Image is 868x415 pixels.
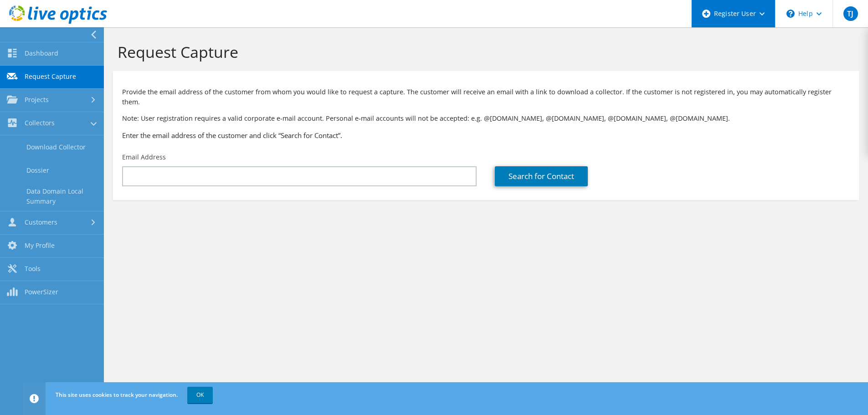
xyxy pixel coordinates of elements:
[122,113,850,123] p: Note: User registration requires a valid corporate e-mail account. Personal e-mail accounts will ...
[495,166,588,186] a: Search for Contact
[786,10,795,18] svg: \n
[122,153,166,162] label: Email Address
[187,387,213,403] a: OK
[843,6,858,21] span: TJ
[122,87,850,107] p: Provide the email address of the customer from whom you would like to request a capture. The cust...
[118,42,850,61] h1: Request Capture
[122,130,850,140] h3: Enter the email address of the customer and click “Search for Contact”.
[56,391,178,399] span: This site uses cookies to track your navigation.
